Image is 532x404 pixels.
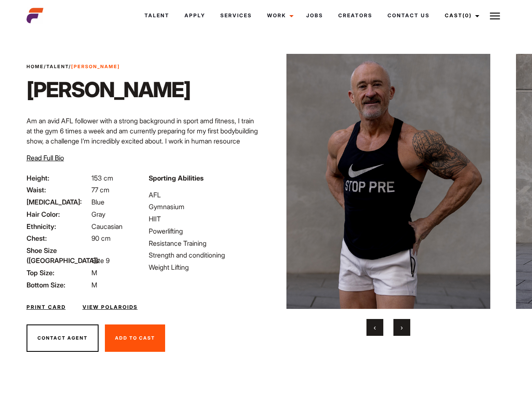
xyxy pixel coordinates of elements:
span: Add To Cast [115,335,155,341]
li: Gymnasium [149,202,261,212]
span: 77 cm [91,186,110,194]
span: 90 cm [91,234,111,242]
span: Gray [91,210,105,218]
a: Work [259,4,299,27]
button: Add To Cast [105,324,165,352]
span: M [91,268,97,277]
a: Contact Us [380,4,437,27]
a: View Polaroids [83,303,138,311]
span: Read Full Bio [27,154,64,162]
a: Talent [137,4,177,27]
a: Home [27,64,44,69]
span: M [91,281,97,289]
a: Creators [331,4,380,27]
a: Jobs [299,4,331,27]
strong: [PERSON_NAME] [71,64,120,69]
span: 153 cm [91,174,113,182]
button: Contact Agent [27,324,99,352]
li: Strength and conditioning [149,250,261,260]
span: Blue [91,198,104,206]
span: Bottom Size: [27,280,90,290]
span: [MEDICAL_DATA]: [27,197,90,207]
span: Hair Color: [27,209,90,219]
span: / / [27,63,120,70]
span: Shoe Size ([GEOGRAPHIC_DATA]): [27,245,90,266]
a: Print Card [27,303,66,311]
span: Height: [27,173,90,183]
img: cropped-aefm-brand-fav-22-square.png [27,7,43,24]
li: Weight Lifting [149,262,261,272]
span: Caucasian [91,222,123,231]
p: Am an avid AFL follower with a strong background in sport amd fitness, I train at the gym 6 times... [27,116,261,197]
span: Next [401,323,403,332]
span: Previous [374,323,376,332]
button: Read Full Bio [27,153,64,163]
li: Resistance Training [149,238,261,248]
a: Services [213,4,259,27]
a: Cast(0) [437,4,484,27]
span: Chest: [27,233,90,243]
strong: Sporting Abilities [149,174,203,182]
li: Powerlifting [149,226,261,236]
span: Top Size: [27,268,90,278]
span: (0) [462,12,472,19]
span: Size 9 [91,256,110,265]
span: Waist: [27,185,90,195]
a: Apply [177,4,213,27]
li: HIIT [149,214,261,224]
h1: [PERSON_NAME] [27,77,190,102]
a: Talent [46,64,69,69]
li: AFL [149,190,261,200]
span: Ethnicity: [27,221,90,231]
img: Burger icon [490,11,500,21]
